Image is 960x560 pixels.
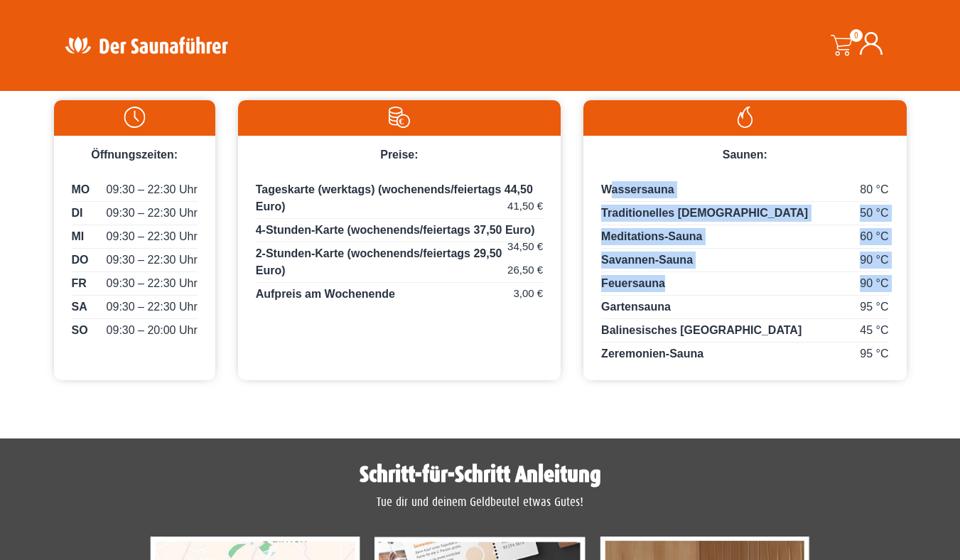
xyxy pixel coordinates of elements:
span: SA [72,298,87,316]
span: 90 °C [860,275,888,292]
span: Gartensauna [601,301,671,313]
span: 09:30 – 20:00 Uhr [107,322,198,339]
span: 09:30 – 22:30 Uhr [107,298,198,316]
span: 34,50 € [507,239,543,255]
span: Balinesisches [GEOGRAPHIC_DATA] [601,324,802,336]
span: 09:30 – 22:30 Uhr [107,181,198,198]
p: Tageskarte (werktags) (wochenends/feiertags 44,50 Euro) [256,181,543,219]
span: 3,00 € [513,286,543,302]
span: 60 °C [860,228,888,245]
span: Feuersauna [601,277,665,289]
span: 80 °C [860,181,888,198]
h1: Schritt-für-Schritt Anleitung [61,463,900,486]
span: 95 °C [860,345,888,362]
span: DO [72,252,89,269]
span: 09:30 – 22:30 Uhr [107,252,198,269]
span: 0 [850,29,863,42]
span: MI [72,228,85,245]
span: Wassersauna [601,183,674,195]
span: MO [72,181,90,198]
p: 4-Stunden-Karte (wochenends/feiertags 37,50 Euro) [256,222,543,242]
span: 09:30 – 22:30 Uhr [107,228,198,245]
p: 2-Stunden-Karte (wochenends/feiertags 29,50 Euro) [256,245,543,283]
span: 95 °C [860,298,888,316]
span: FR [72,275,87,292]
span: Preise: [380,149,418,161]
span: 90 °C [860,252,888,269]
span: 45 °C [860,322,888,339]
p: Tue dir und deinem Geldbeutel etwas Gutes! [61,493,900,512]
span: DI [72,205,83,222]
span: 26,50 € [507,262,543,279]
img: Preise-weiss.svg [245,107,554,128]
span: 09:30 – 22:30 Uhr [107,205,198,222]
img: Uhr-weiss.svg [61,107,208,128]
span: Savannen-Sauna [601,254,693,266]
span: Zeremonien-Sauna [601,348,703,360]
span: Traditionelles [DEMOGRAPHIC_DATA] [601,207,808,219]
span: 41,50 € [507,198,543,215]
span: Saunen: [723,149,767,161]
span: 09:30 – 22:30 Uhr [107,275,198,292]
span: Öffnungszeiten: [91,149,178,161]
span: 50 °C [860,205,888,222]
img: Flamme-weiss.svg [590,107,899,128]
span: SO [72,322,88,339]
span: Meditations-Sauna [601,230,702,242]
p: Aufpreis am Wochenende [256,286,543,303]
